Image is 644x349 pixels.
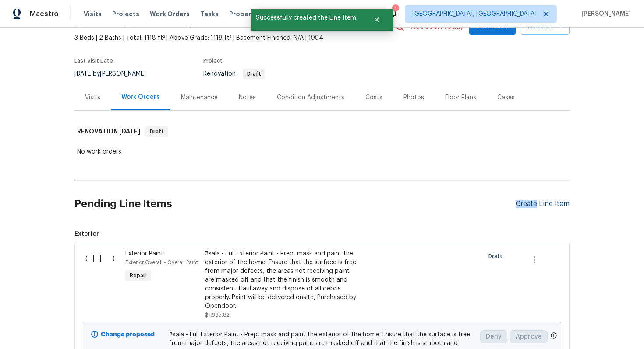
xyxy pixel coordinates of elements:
[510,330,548,343] button: Approve
[239,93,256,102] div: Notes
[146,127,167,136] span: Draft
[277,93,344,102] div: Condition Adjustments
[181,93,218,102] div: Maintenance
[74,230,570,238] span: Exterior
[480,330,507,343] button: Deny
[77,147,567,156] div: No work orders.
[126,271,150,280] span: Repair
[578,10,631,18] span: [PERSON_NAME]
[101,332,155,338] b: Change proposed
[251,9,362,27] span: Successfully created the Line Item.
[203,58,223,63] span: Project
[403,93,424,102] div: Photos
[74,34,395,42] span: 3 Beds | 2 Baths | Total: 1118 ft² | Above Grade: 1118 ft² | Basement Finished: N/A | 1994
[445,93,476,102] div: Floor Plans
[244,71,265,77] span: Draft
[412,10,537,18] span: [GEOGRAPHIC_DATA], [GEOGRAPHIC_DATA]
[119,128,140,134] span: [DATE]
[74,184,516,224] h2: Pending Line Items
[497,93,515,102] div: Cases
[84,10,102,18] span: Visits
[200,11,219,17] span: Tasks
[74,71,93,77] span: [DATE]
[205,249,359,311] div: #sala - Full Exterior Paint - Prep, mask and paint the exterior of the home. Ensure that the surf...
[74,69,156,79] div: by [PERSON_NAME]
[392,5,398,14] div: 1
[125,260,198,265] span: Exterior Overall - Overall Paint
[516,200,570,208] div: Create Line Item
[30,10,59,18] span: Maestro
[74,118,570,146] div: RENOVATION [DATE]Draft
[203,71,265,77] span: Renovation
[365,93,382,102] div: Costs
[150,10,190,18] span: Work Orders
[121,93,160,101] div: Work Orders
[550,332,557,341] span: Only a market manager or an area construction manager can approve
[83,247,123,322] div: ( )
[362,11,391,28] button: Close
[112,10,139,18] span: Projects
[205,312,230,318] span: $1,665.82
[77,126,140,137] h6: RENOVATION
[229,10,263,18] span: Properties
[488,252,506,261] span: Draft
[85,93,100,102] div: Visits
[74,58,113,63] span: Last Visit Date
[125,251,163,257] span: Exterior Paint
